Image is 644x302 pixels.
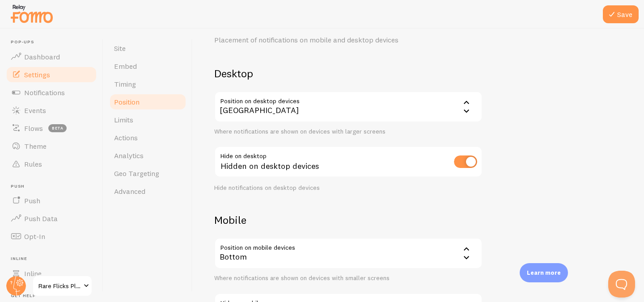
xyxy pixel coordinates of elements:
a: Theme [5,137,97,155]
img: fomo-relay-logo-orange.svg [9,2,54,25]
h2: Desktop [214,67,483,80]
a: Flows beta [5,119,97,137]
span: Flows [24,124,43,133]
span: Push [24,196,40,205]
span: Analytics [114,151,144,160]
span: Actions [114,133,138,142]
span: Dashboard [24,52,60,61]
a: Site [109,39,187,57]
a: Limits [109,111,187,129]
p: Learn more [527,268,561,277]
a: Notifications [5,84,97,101]
span: Rules [24,159,42,168]
span: Inline [24,269,42,278]
a: Position [109,93,187,111]
a: Rare Flicks Plus! [32,275,93,297]
a: Timing [109,75,187,93]
span: Embed [114,62,137,71]
span: Advanced [114,187,145,196]
span: Settings [24,70,50,79]
span: Theme [24,142,47,151]
span: Notifications [24,88,65,97]
a: Embed [109,57,187,75]
a: Push Data [5,210,97,227]
div: Bottom [214,238,483,269]
div: [GEOGRAPHIC_DATA] [214,91,483,122]
p: Placement of notifications on mobile and desktop devices [214,35,429,45]
span: Position [114,97,140,106]
span: Pop-ups [11,39,97,45]
span: Site [114,44,126,53]
h2: Mobile [214,213,483,227]
div: Hidden on desktop devices [214,146,483,179]
span: Push [11,184,97,189]
a: Advanced [109,182,187,200]
a: Opt-In [5,227,97,245]
iframe: Help Scout Beacon - Open [608,271,635,298]
a: Inline [5,264,97,282]
span: Opt-In [24,232,45,241]
span: Limits [114,115,133,124]
div: Where notifications are shown on devices with smaller screens [214,274,483,282]
a: Push [5,192,97,210]
div: Learn more [520,263,568,282]
span: Inline [11,256,97,262]
a: Actions [109,129,187,147]
a: Rules [5,155,97,173]
span: beta [48,124,67,132]
div: Hide notifications on desktop devices [214,184,483,192]
a: Analytics [109,147,187,164]
a: Settings [5,66,97,84]
a: Geo Targeting [109,164,187,182]
span: Timing [114,80,136,88]
span: Events [24,106,46,115]
a: Dashboard [5,48,97,66]
a: Events [5,101,97,119]
span: Rare Flicks Plus! [38,281,81,291]
div: Where notifications are shown on devices with larger screens [214,128,483,136]
span: Push Data [24,214,58,223]
span: Geo Targeting [114,169,159,178]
